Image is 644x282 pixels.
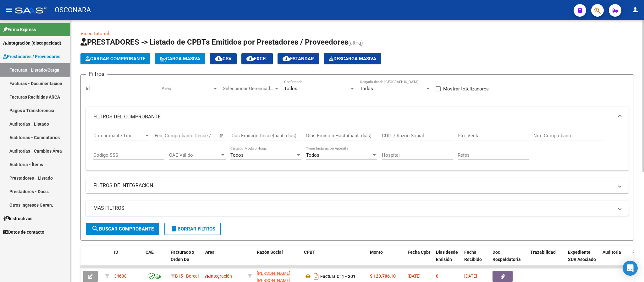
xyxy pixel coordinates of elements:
span: Estandar [283,56,314,62]
mat-expansion-panel-header: FILTROS DEL COMPROBANTE [86,107,629,127]
span: B15 - Boreal [175,274,199,279]
span: Area [162,86,212,91]
span: CAE [146,250,154,255]
span: ID [114,250,118,255]
datatable-header-cell: Doc Respaldatoria [490,246,528,273]
span: Fecha Recibido [464,250,482,262]
span: Descarga Masiva [329,56,376,62]
span: Datos de contacto [3,229,44,236]
span: (alt+q) [348,40,363,46]
span: Razón Social [257,250,283,255]
span: CAE Válido [169,152,220,158]
datatable-header-cell: Trazabilidad [528,246,565,273]
datatable-header-cell: Area [203,246,245,273]
span: Todos [306,152,319,158]
span: Instructivos [3,215,32,222]
datatable-header-cell: Razón Social [254,246,301,273]
datatable-header-cell: CPBT [301,246,367,273]
datatable-header-cell: Fecha Cpbt [405,246,433,273]
span: CSV [215,56,232,62]
input: Start date [155,133,175,138]
span: Monto [370,250,383,255]
button: CSV [210,53,237,64]
i: Descargar documento [312,271,320,281]
span: Todos [230,152,244,158]
div: FILTROS DEL COMPROBANTE [86,127,629,171]
span: Firma Express [3,26,36,33]
app-download-masive: Descarga masiva de comprobantes (adjuntos) [324,53,381,64]
span: Doc Respaldatoria [493,250,521,262]
button: EXCEL [241,53,273,64]
datatable-header-cell: Expediente SUR Asociado [565,246,600,273]
mat-icon: search [91,225,99,232]
mat-panel-title: FILTROS DEL COMPROBANTE [93,113,614,120]
span: Todos [360,86,373,91]
span: Seleccionar Gerenciador [223,86,274,91]
div: Open Intercom Messenger [623,261,638,276]
datatable-header-cell: Fecha Recibido [462,246,490,273]
span: PRESTADORES -> Listado de CPBTs Emitidos por Prestadores / Proveedores [80,38,348,46]
span: Mostrar totalizadores [443,85,489,93]
span: Area [205,250,215,255]
span: EXCEL [246,56,268,62]
button: Borrar Filtros [164,223,221,235]
span: Expediente SUR Asociado [568,250,596,262]
mat-icon: person [631,6,639,14]
span: Días desde Emisión [436,250,458,262]
button: Estandar [278,53,319,64]
button: Carga Masiva [155,53,205,64]
span: Facturado x Orden De [171,250,194,262]
datatable-header-cell: Días desde Emisión [433,246,462,273]
mat-icon: delete [170,225,178,232]
span: Todos [284,86,297,91]
span: 34638 [114,274,127,279]
span: Integración (discapacidad) [3,40,61,46]
span: [DATE] [408,274,421,279]
span: Borrar Filtros [170,226,215,232]
span: Comprobante Tipo [93,133,144,138]
span: 8 [436,274,438,279]
datatable-header-cell: Auditoria [600,246,630,273]
mat-icon: cloud_download [283,55,290,62]
span: Carga Masiva [160,56,200,62]
button: Open calendar [218,133,225,140]
mat-expansion-panel-header: FILTROS DE INTEGRACION [86,178,629,193]
mat-expansion-panel-header: MAS FILTROS [86,201,629,216]
button: Cargar Comprobante [80,53,150,64]
mat-panel-title: FILTROS DE INTEGRACION [93,182,614,189]
span: - OSCONARA [50,3,91,17]
mat-icon: cloud_download [246,55,254,62]
mat-icon: cloud_download [215,55,223,62]
span: Trazabilidad [530,250,556,255]
span: Prestadores / Proveedores [3,53,60,60]
span: [DATE] [464,274,477,279]
datatable-header-cell: CAE [143,246,168,273]
button: Descarga Masiva [324,53,381,64]
span: Integración [205,274,232,279]
datatable-header-cell: Facturado x Orden De [168,246,203,273]
span: CPBT [304,250,315,255]
span: Buscar Comprobante [91,226,154,232]
input: End date [181,133,211,138]
a: Video tutorial [80,31,109,36]
span: Auditoria [603,250,621,255]
button: Buscar Comprobante [86,223,159,235]
mat-icon: menu [5,6,13,14]
strong: $ 123.706,10 [370,274,396,279]
span: Cargar Comprobante [85,56,145,62]
strong: Factura C: 1 - 201 [320,274,355,279]
mat-panel-title: MAS FILTROS [93,205,614,212]
h3: Filtros [86,70,107,79]
span: Fecha Cpbt [408,250,430,255]
datatable-header-cell: Monto [367,246,405,273]
datatable-header-cell: ID [112,246,143,273]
